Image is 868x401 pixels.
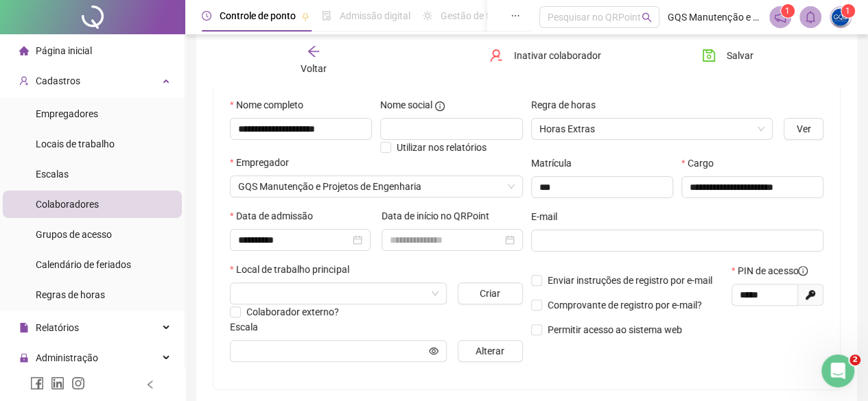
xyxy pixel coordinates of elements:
button: Alterar [458,340,523,362]
span: Regras de horas [36,289,105,300]
span: search [642,12,652,23]
span: Empregadores [36,108,98,119]
span: pushpin [301,12,309,21]
span: GQS Manutenção e Projetos de Engenharia [238,176,515,197]
span: Comprovante de registro por e-mail? [548,300,702,311]
label: Nome completo [230,97,312,112]
span: eye [429,346,438,356]
span: save [702,49,716,62]
span: info-circle [435,101,445,111]
label: E-mail [531,209,566,224]
span: instagram [71,376,85,390]
span: Utilizar nos relatórios [397,142,486,153]
span: 2 [849,354,860,365]
span: Salvar [727,48,753,63]
span: PIN de acesso [738,263,808,278]
sup: 1 [781,4,795,18]
span: Enviar instruções de registro por e-mail [548,275,712,286]
span: ellipsis [511,11,520,21]
span: file [19,323,29,332]
span: Admissão digital [340,10,410,21]
label: Regra de horas [531,97,605,112]
span: Ver [797,121,811,136]
span: user-delete [489,49,503,62]
span: Colaborador externo? [246,306,339,317]
label: Empregador [230,155,298,170]
label: Data de início no QRPoint [382,208,498,223]
span: Grupos de acesso [36,229,112,240]
sup: Atualize o seu contato no menu Meus Dados [841,4,855,18]
span: Horas Extras [539,119,765,139]
button: Ver [784,118,823,140]
span: Calendário de feriados [36,259,131,270]
span: left [145,380,155,389]
span: Administração [36,352,98,363]
span: Criar [480,286,500,301]
button: Criar [458,282,523,304]
span: Voltar [301,63,327,74]
span: bell [804,11,817,23]
span: lock [19,353,29,363]
span: arrow-left [307,45,320,58]
span: Nome social [380,97,432,112]
span: Inativar colaborador [514,48,601,63]
span: info-circle [798,266,808,276]
span: home [19,46,29,56]
span: Permitir acesso ao sistema web [548,324,682,335]
span: Alterar [476,343,504,359]
span: user-add [19,76,29,86]
span: linkedin [51,376,64,390]
label: Local de trabalho principal [230,262,357,277]
span: 1 [785,6,790,16]
label: Escala [230,319,267,335]
label: Cargo [681,156,723,171]
span: GQS Manutenção e Projetos de Engenharia [668,10,760,25]
span: Gestão de férias [441,10,510,21]
span: Controle de ponto [220,10,296,21]
span: 1 [845,6,850,16]
span: Locais de trabalho [36,138,115,149]
span: Colaboradores [36,199,99,210]
span: Relatórios [36,322,79,333]
button: Salvar [692,45,764,66]
span: Cadastros [36,75,80,86]
span: Escalas [36,169,69,180]
span: clock-circle [202,11,211,21]
img: 90612 [830,7,851,27]
span: facebook [30,376,44,390]
label: Data de admissão [230,208,322,223]
span: Página inicial [36,45,92,56]
span: notification [774,11,786,23]
span: file-done [322,11,331,21]
span: sun [423,11,432,21]
button: Inativar colaborador [479,45,611,66]
iframe: Intercom live chat [821,354,854,387]
label: Matrícula [531,156,580,171]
